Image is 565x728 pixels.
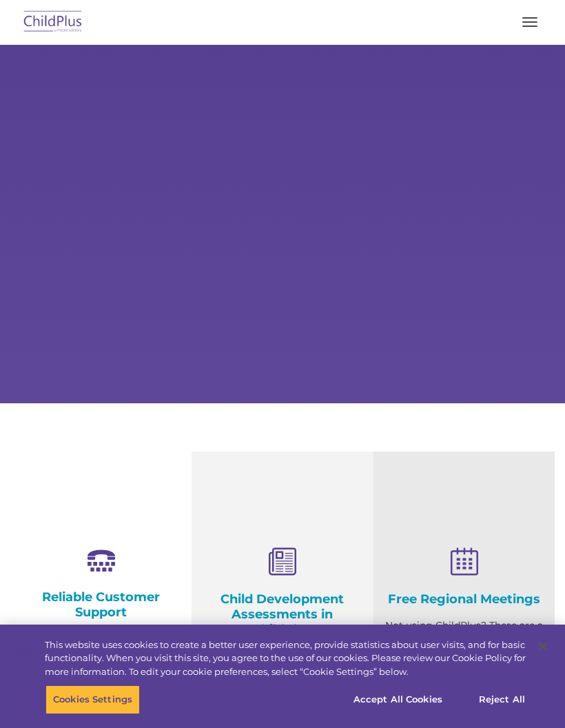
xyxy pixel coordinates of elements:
button: Reject All [459,685,545,714]
h4: Free Regional Meetings [384,591,544,607]
p: Not using ChildPlus? These are a great opportunity to network and learn from ChildPlus users. Fin... [384,617,544,703]
button: Accept All Cookies [346,685,450,714]
h4: Reliable Customer Support [21,589,181,620]
button: Cookies Settings [45,685,140,714]
img: ChildPlus by Procare Solutions [21,6,85,39]
button: Close [528,631,558,662]
h4: Child Development Assessments in ChildPlus [202,591,362,637]
div: This website uses cookies to create a better user experience, provide statistics about user visit... [45,638,526,679]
